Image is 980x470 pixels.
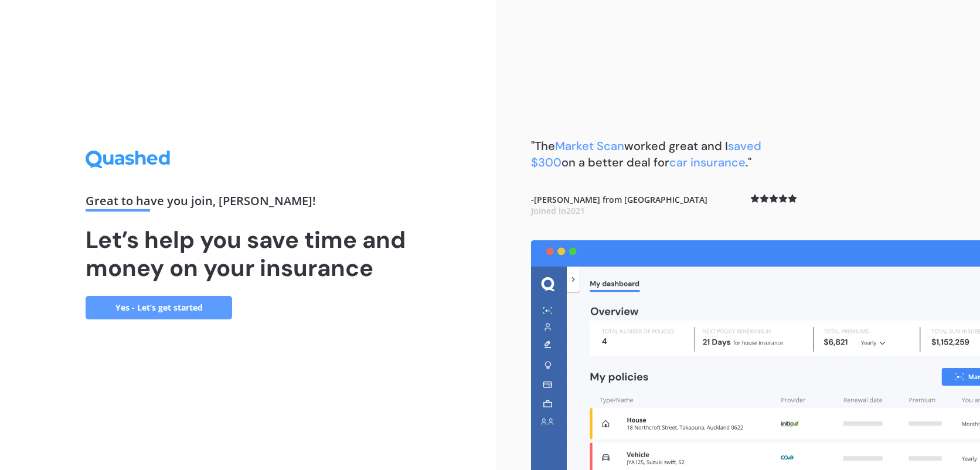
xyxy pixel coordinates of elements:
[531,194,707,217] b: - [PERSON_NAME] from [GEOGRAPHIC_DATA]
[531,205,585,216] span: Joined in 2021
[555,138,624,154] span: Market Scan
[86,226,410,282] h1: Let’s help you save time and money on your insurance
[669,155,746,170] span: car insurance
[86,195,410,212] div: Great to have you join , [PERSON_NAME] !
[531,240,980,470] img: dashboard.webp
[86,296,232,319] a: Yes - Let’s get started
[531,138,761,170] span: saved $300
[531,138,761,170] b: "The worked great and I on a better deal for ."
